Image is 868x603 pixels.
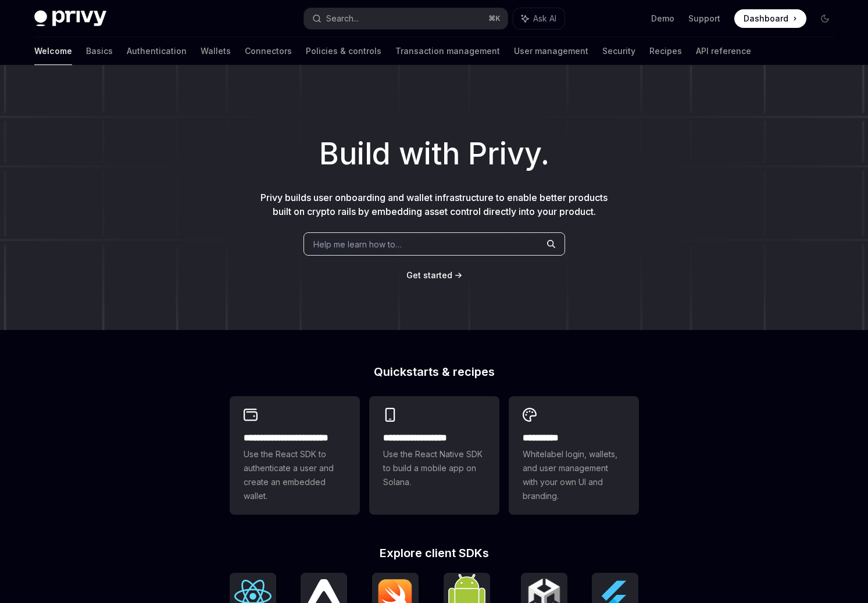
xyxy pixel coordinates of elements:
h2: Explore client SDKs [230,547,639,559]
span: Get started [406,270,452,280]
a: API reference [696,37,751,65]
button: Ask AI [513,8,565,29]
span: Use the React SDK to authenticate a user and create an embedded wallet. [244,447,346,503]
span: ⌘ K [488,14,501,23]
a: Dashboard [734,9,806,28]
h2: Quickstarts & recipes [230,366,639,378]
a: **** *****Whitelabel login, wallets, and user management with your own UI and branding. [509,396,639,515]
a: Recipes [649,37,682,65]
span: Dashboard [744,13,788,24]
a: Basics [86,37,113,65]
span: Use the React Native SDK to build a mobile app on Solana. [383,447,485,489]
span: Ask AI [533,13,556,24]
button: Toggle dark mode [816,9,834,28]
span: Help me learn how to… [313,238,402,250]
a: Get started [406,270,452,281]
a: Authentication [127,37,187,65]
a: Connectors [245,37,292,65]
a: Support [688,13,720,24]
a: Security [602,37,635,65]
h1: Build with Privy. [19,131,849,177]
button: Search...⌘K [304,8,508,29]
span: Whitelabel login, wallets, and user management with your own UI and branding. [523,447,625,503]
a: Transaction management [395,37,500,65]
a: Demo [651,13,674,24]
img: dark logo [34,10,106,27]
a: User management [514,37,588,65]
span: Privy builds user onboarding and wallet infrastructure to enable better products built on crypto ... [260,192,608,217]
a: Policies & controls [306,37,381,65]
a: Welcome [34,37,72,65]
a: **** **** **** ***Use the React Native SDK to build a mobile app on Solana. [369,396,499,515]
a: Wallets [201,37,231,65]
div: Search... [326,12,359,26]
